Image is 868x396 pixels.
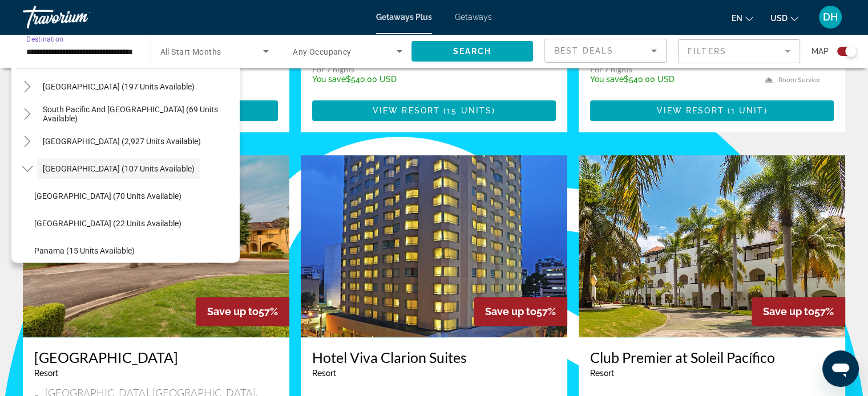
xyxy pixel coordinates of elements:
div: 57% [474,297,567,326]
span: View Resort [373,106,440,115]
button: View Resort(15 units) [312,100,556,121]
span: DH [823,11,838,23]
span: [GEOGRAPHIC_DATA] (107 units available) [43,164,195,173]
button: Change language [732,10,753,26]
a: Club Premier at Soleil Pacífico [590,349,834,366]
img: ii_vpp1.jpg [579,155,845,337]
span: ( ) [440,106,495,115]
p: For 7 nights [590,64,753,75]
span: [GEOGRAPHIC_DATA] (197 units available) [43,82,195,91]
button: [GEOGRAPHIC_DATA] (70 units available) [29,186,240,206]
button: [GEOGRAPHIC_DATA] (2,927 units available) [37,131,207,152]
span: You save [312,75,346,84]
span: 1 unit [731,106,764,115]
button: Search [411,41,534,62]
button: Change currency [770,10,798,26]
span: South Pacific and [GEOGRAPHIC_DATA] (69 units available) [43,105,234,123]
span: Any Occupancy [293,47,352,56]
span: Resort [590,369,614,378]
button: Toggle South America (2,927 units available) [17,132,37,152]
span: Search [453,47,491,56]
span: Resort [312,369,336,378]
span: [GEOGRAPHIC_DATA] (70 units available) [34,191,181,201]
span: Save up to [485,305,536,317]
span: Best Deals [554,46,613,55]
iframe: Button to launch messaging window [822,350,859,387]
button: South Pacific and [GEOGRAPHIC_DATA] (69 units available) [37,104,240,124]
button: User Menu [815,5,845,29]
button: Toggle Central America (107 units available) [17,159,37,179]
span: [GEOGRAPHIC_DATA] (22 units available) [34,219,181,228]
span: 15 units [447,106,492,115]
span: Save up to [763,305,814,317]
span: Save up to [207,305,259,317]
button: [GEOGRAPHIC_DATA] (107 units available) [37,158,200,179]
span: ( ) [724,106,768,115]
span: Destination [26,35,63,43]
p: $540.00 USD [312,75,544,84]
button: View Resort(1 unit) [590,100,834,121]
button: Toggle South Pacific and Oceania (69 units available) [17,104,37,124]
button: Toggle Australia (197 units available) [17,77,37,97]
span: [GEOGRAPHIC_DATA] (2,927 units available) [43,137,201,146]
span: Room Service [778,76,821,84]
p: $540.00 USD [590,75,753,84]
button: [GEOGRAPHIC_DATA] (22 units available) [29,213,240,234]
span: Map [812,43,829,59]
button: Panama (15 units available) [29,240,240,261]
p: For 7 nights [312,64,544,75]
button: Filter [678,39,800,64]
span: All Start Months [160,47,221,56]
a: Travorium [23,2,137,32]
button: [GEOGRAPHIC_DATA] (197 units available) [37,76,200,97]
mat-select: Sort by [554,44,657,58]
div: 57% [752,297,845,326]
a: [GEOGRAPHIC_DATA] [34,349,278,366]
a: Getaways [455,13,492,22]
span: Panama (15 units available) [34,246,135,255]
span: You save [590,75,624,84]
span: Resort [34,369,58,378]
span: USD [770,14,788,23]
span: en [732,14,742,23]
img: ii_vcs1.jpg [301,155,567,337]
a: Getaways Plus [376,13,432,22]
a: Hotel Viva Clarion Suites [312,349,556,366]
div: 57% [196,297,289,326]
span: View Resort [656,106,724,115]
